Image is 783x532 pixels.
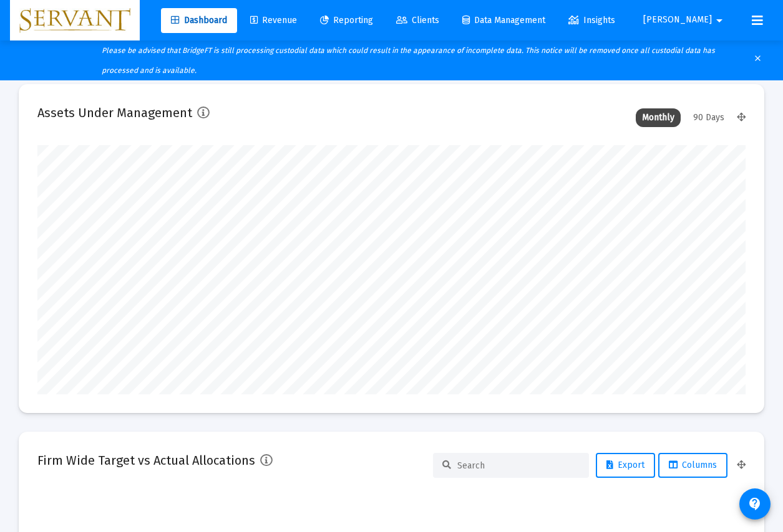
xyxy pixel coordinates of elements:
[753,51,762,70] mat-icon: clear
[457,460,580,471] input: Search
[687,108,731,127] div: 90 Days
[658,453,727,478] button: Columns
[643,15,712,26] span: [PERSON_NAME]
[310,8,383,33] a: Reporting
[102,46,715,75] i: Please be advised that BridgeFT is still processing custodial data which could result in the appe...
[462,15,545,26] span: Data Management
[37,103,192,123] h2: Assets Under Management
[37,450,255,470] h2: Firm Wide Target vs Actual Allocations
[386,8,449,33] a: Clients
[568,15,615,26] span: Insights
[558,8,625,33] a: Insights
[606,460,644,470] span: Export
[250,15,297,26] span: Revenue
[669,460,717,470] span: Columns
[19,8,130,33] img: Dashboard
[712,8,727,33] mat-icon: arrow_drop_down
[628,7,742,32] button: [PERSON_NAME]
[636,108,681,127] div: Monthly
[240,8,307,33] a: Revenue
[747,496,762,511] mat-icon: contact_support
[161,8,237,33] a: Dashboard
[396,15,439,26] span: Clients
[171,15,227,26] span: Dashboard
[596,453,655,478] button: Export
[452,8,555,33] a: Data Management
[320,15,373,26] span: Reporting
